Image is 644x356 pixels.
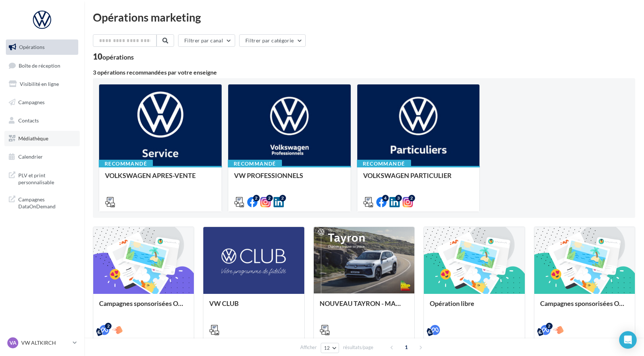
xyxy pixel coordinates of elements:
span: résultats/page [343,344,373,351]
a: Médiathèque [4,131,80,146]
a: Visibilité en ligne [4,76,80,92]
div: Recommandé [228,160,282,168]
div: 2 [279,195,286,201]
div: Campagnes sponsorisées OPO [540,300,629,314]
span: Visibilité en ligne [20,81,59,87]
span: 1 [400,341,412,353]
div: 4 [382,195,389,201]
a: VA VW ALTKIRCH [6,336,78,350]
a: Campagnes [4,95,80,110]
div: VOLKSWAGEN APRES-VENTE [105,172,216,186]
div: Open Intercom Messenger [619,331,637,349]
a: Boîte de réception [4,58,80,73]
span: Médiathèque [18,135,48,141]
span: Opérations [19,44,45,50]
a: Calendrier [4,149,80,164]
div: 2 [105,323,112,329]
div: 3 opérations recommandées par votre enseigne [93,69,635,75]
div: 2 [253,195,260,201]
a: Contacts [4,113,80,128]
div: VW PROFESSIONNELS [234,172,345,186]
div: 2 [266,195,273,201]
div: Opérations marketing [93,12,635,23]
div: opérations [102,54,134,60]
a: PLV et print personnalisable [4,167,80,189]
span: Campagnes [18,99,45,105]
span: 12 [324,345,330,351]
div: 2 [408,195,415,201]
button: Filtrer par catégorie [239,34,306,47]
div: Campagnes sponsorisées OPO Septembre [99,300,188,314]
span: VA [10,339,16,346]
div: VOLKSWAGEN PARTICULIER [363,172,474,186]
span: Contacts [18,117,39,123]
span: Campagnes DataOnDemand [18,194,75,210]
div: NOUVEAU TAYRON - MARS 2025 [320,300,408,314]
span: Afficher [300,344,317,351]
div: Opération libre [430,300,519,314]
span: Boîte de réception [19,62,60,68]
div: 10 [93,53,134,61]
a: Campagnes DataOnDemand [4,192,80,213]
a: Opérations [4,39,80,55]
span: PLV et print personnalisable [18,170,75,186]
div: Recommandé [357,160,411,168]
div: VW CLUB [209,300,298,314]
button: 12 [321,343,339,353]
button: Filtrer par canal [178,34,235,47]
span: Calendrier [18,154,43,160]
div: 3 [395,195,402,201]
p: VW ALTKIRCH [21,339,70,346]
div: 2 [546,323,553,329]
div: Recommandé [99,160,153,168]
